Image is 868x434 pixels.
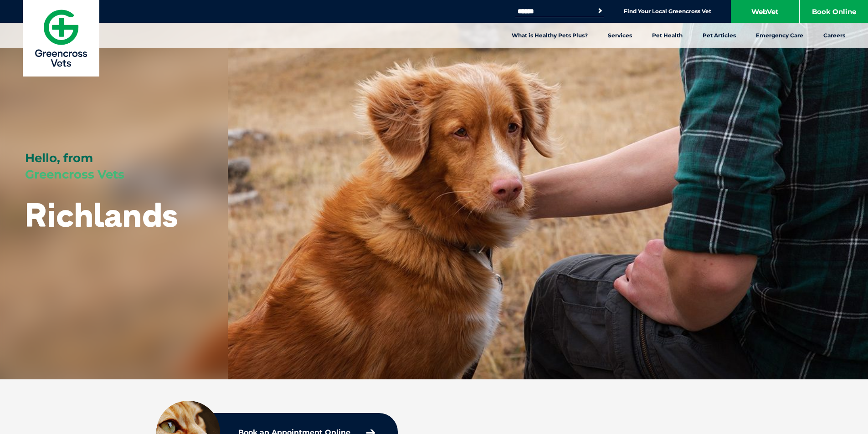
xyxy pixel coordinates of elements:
span: Greencross Vets [25,167,124,182]
a: Careers [813,23,855,48]
a: Pet Health [642,23,693,48]
a: Find Your Local Greencross Vet [624,8,711,15]
h1: Richlands [25,197,178,233]
a: Services [598,23,642,48]
a: Emergency Care [746,23,813,48]
a: What is Healthy Pets Plus? [502,23,598,48]
a: Pet Articles [693,23,746,48]
button: Search [596,6,605,15]
span: Hello, from [25,151,93,165]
